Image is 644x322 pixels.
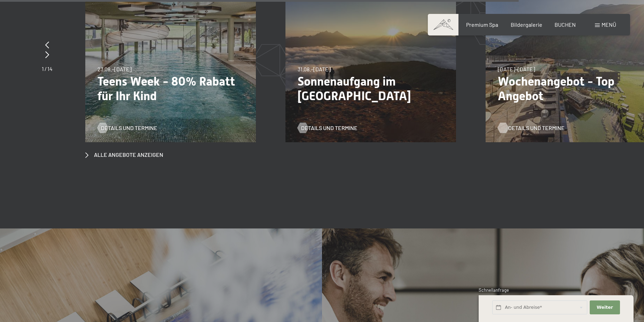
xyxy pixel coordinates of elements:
[85,151,163,159] a: Alle Angebote anzeigen
[298,66,331,72] span: 31.08.–[DATE]
[590,300,620,315] button: Weiter
[508,124,565,132] span: Details und Termine
[101,124,157,132] span: Details und Termine
[498,66,535,72] span: [DATE]–[DATE]
[511,21,542,28] a: Bildergalerie
[498,74,644,103] p: Wochenangebot - Top Angebot
[97,124,157,132] a: Details und Termine
[298,74,444,103] p: Sonnenaufgang im [GEOGRAPHIC_DATA]
[47,65,53,72] span: 14
[97,66,132,72] span: 23.08.–[DATE]
[466,21,498,28] a: Premium Spa
[301,124,358,132] span: Details und Termine
[602,21,616,28] span: Menü
[597,304,613,311] span: Weiter
[498,124,558,132] a: Details und Termine
[97,74,244,103] p: Teens Week - 80% Rabatt für Ihr Kind
[555,21,576,28] a: BUCHEN
[298,124,358,132] a: Details und Termine
[45,65,47,72] span: /
[94,151,163,159] span: Alle Angebote anzeigen
[42,65,44,72] span: 1
[479,287,509,293] span: Schnellanfrage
